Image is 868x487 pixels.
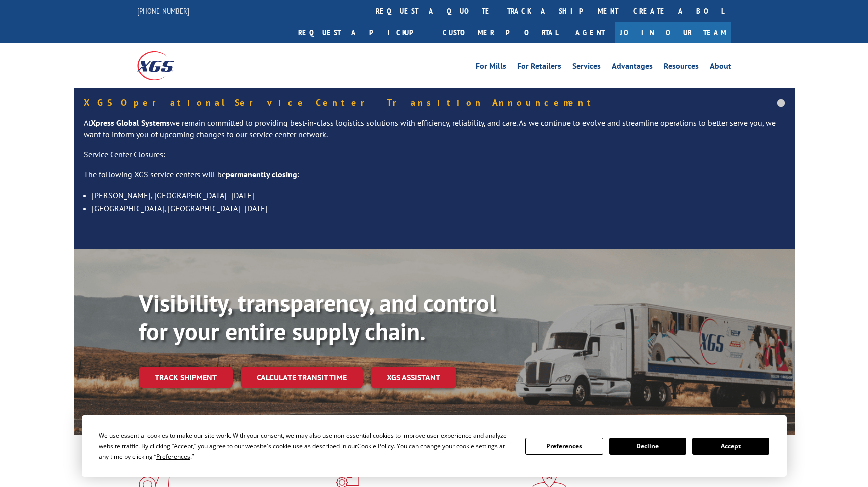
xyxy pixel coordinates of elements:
a: Track shipment [139,367,233,388]
a: Customer Portal [435,22,565,43]
a: Join Our Team [615,22,731,43]
a: Calculate transit time [241,367,363,388]
div: We use essential cookies to make our site work. With your consent, we may also use non-essential ... [99,430,513,462]
a: Agent [565,22,615,43]
u: Service Center Closures: [84,149,165,159]
p: At we remain committed to providing best-in-class logistics solutions with efficiency, reliabilit... [84,117,785,149]
button: Preferences [525,438,603,455]
h5: XGS Operational Service Center Transition Announcement [84,98,785,107]
span: Preferences [156,452,190,461]
b: Visibility, transparency, and control for your entire supply chain. [139,287,496,347]
button: Decline [609,438,686,455]
a: Advantages [612,62,653,73]
a: Request a pickup [291,22,435,43]
a: [PHONE_NUMBER] [137,6,189,16]
button: Accept [692,438,769,455]
a: About [710,62,731,73]
strong: permanently closing [226,169,297,179]
a: Services [572,62,601,73]
span: Cookie Policy [357,442,394,450]
li: [GEOGRAPHIC_DATA], [GEOGRAPHIC_DATA]- [DATE] [92,202,785,215]
a: For Retailers [517,62,561,73]
li: [PERSON_NAME], [GEOGRAPHIC_DATA]- [DATE] [92,189,785,202]
a: XGS ASSISTANT [371,367,456,388]
strong: Xpress Global Systems [91,118,170,128]
a: Resources [664,62,699,73]
a: For Mills [476,62,506,73]
p: The following XGS service centers will be : [84,169,785,189]
div: Cookie Consent Prompt [82,415,787,477]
